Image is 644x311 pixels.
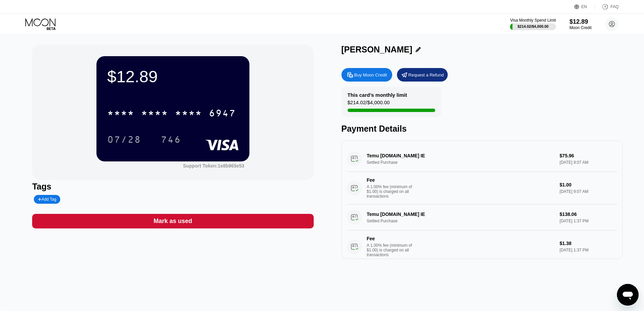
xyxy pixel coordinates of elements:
[367,177,414,183] div: Fee
[107,135,141,146] div: 07/28
[107,67,239,86] div: $12.89
[367,236,414,241] div: Fee
[510,18,556,30] div: Visa Monthly Spend Limit$214.02/$4,000.00
[517,24,549,28] div: $214.02 / $4,000.00
[560,189,617,194] div: [DATE] 9:07 AM
[183,163,244,169] div: Support Token:1e8b965e53
[570,18,592,25] div: $12.89
[367,243,418,257] div: A 1.00% fee (minimum of $1.00) is charged on all transactions
[102,131,146,148] div: 07/28
[570,25,592,30] div: Moon Credit
[397,68,448,82] div: Request a Refund
[348,99,390,109] div: $214.02 / $4,000.00
[341,45,413,54] div: [PERSON_NAME]
[348,92,407,98] div: This card’s monthly limit
[38,197,56,202] div: Add Tag
[32,182,313,192] div: Tags
[161,135,181,146] div: 746
[34,195,60,204] div: Add Tag
[154,217,192,225] div: Mark as used
[560,241,617,246] div: $1.38
[367,184,418,199] div: A 1.00% fee (minimum of $1.00) is charged on all transactions
[560,182,617,187] div: $1.00
[610,4,619,9] div: FAQ
[570,18,592,30] div: $12.89Moon Credit
[347,230,617,263] div: FeeA 1.00% fee (minimum of $1.00) is charged on all transactions$1.38[DATE] 1:37 PM
[156,131,186,148] div: 746
[581,4,587,9] div: EN
[617,284,639,306] iframe: Bouton de lancement de la fenêtre de messagerie
[32,214,313,228] div: Mark as used
[347,172,617,204] div: FeeA 1.00% fee (minimum of $1.00) is charged on all transactions$1.00[DATE] 9:07 AM
[183,163,244,169] div: Support Token: 1e8b965e53
[354,72,387,78] div: Buy Moon Credit
[408,72,444,78] div: Request a Refund
[574,3,595,10] div: EN
[209,109,236,119] div: 6947
[510,18,556,23] div: Visa Monthly Spend Limit
[595,3,619,10] div: FAQ
[341,68,392,82] div: Buy Moon Credit
[341,124,623,134] div: Payment Details
[560,248,617,252] div: [DATE] 1:37 PM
